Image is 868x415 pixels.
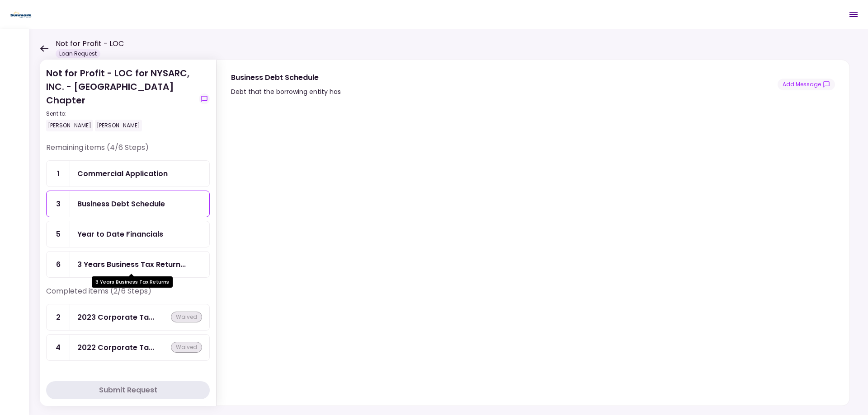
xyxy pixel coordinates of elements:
[171,312,202,322] div: waived
[99,385,157,396] div: Submit Request
[77,198,165,210] div: Business Debt Schedule
[47,221,70,247] div: 5
[47,252,70,277] div: 6
[47,335,70,360] div: 4
[843,4,864,25] button: Open menu
[46,120,93,131] div: [PERSON_NAME]
[77,228,163,240] div: Year to Date Financials
[46,110,195,118] div: Sent to:
[199,93,210,104] button: show-messages
[46,191,210,217] a: 3Business Debt Schedule
[77,168,168,179] div: Commercial Application
[46,334,210,361] a: 42022 Corporate Tax Returnswaived
[171,342,202,353] div: waived
[46,251,210,278] a: 63 Years Business Tax Returns
[46,286,210,304] div: Completed items (2/6 Steps)
[778,79,835,90] button: show-messages
[47,191,70,217] div: 3
[46,221,210,247] a: 5Year to Date Financials
[46,142,210,160] div: Remaining items (4/6 Steps)
[77,312,154,323] div: 2023 Corporate Tax Returns
[56,49,100,58] div: Loan Request
[56,38,124,49] h1: Not for Profit - LOC
[47,161,70,187] div: 1
[231,72,341,83] div: Business Debt Schedule
[77,342,154,353] div: 2022 Corporate Tax Returns
[231,86,341,97] div: Debt that the borrowing entity has
[47,304,70,330] div: 2
[46,160,210,187] a: 1Commercial Application
[231,112,833,402] iframe: jotform-iframe
[77,259,186,270] div: 3 Years Business Tax Returns
[9,8,33,21] img: Partner icon
[46,66,195,131] div: Not for Profit - LOC for NYSARC, INC. - [GEOGRAPHIC_DATA] Chapter
[95,120,142,131] div: [PERSON_NAME]
[46,304,210,331] a: 22023 Corporate Tax Returnswaived
[46,381,210,399] button: Submit Request
[216,60,850,406] div: Business Debt ScheduleDebt that the borrowing entity hasshow-messages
